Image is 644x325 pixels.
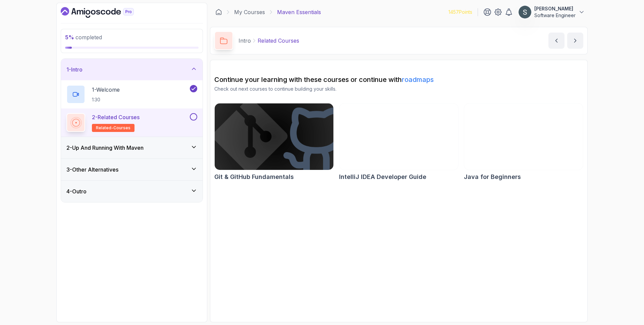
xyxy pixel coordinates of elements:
p: 1:30 [92,96,120,103]
button: 1-Intro [61,59,203,80]
a: Java for Beginners cardJava for Beginners [464,103,583,182]
p: 2 - Related Courses [92,113,140,121]
a: Git & GitHub Fundamentals cardGit & GitHub Fundamentals [214,103,334,182]
p: Intro [238,37,251,45]
a: roadmaps [402,76,434,84]
p: Related Courses [258,37,299,45]
h3: 1 - Intro [66,65,83,74]
a: My Courses [234,8,265,16]
button: 2-Related Coursesrelated-courses [66,113,197,132]
a: IntelliJ IDEA Developer Guide cardIntelliJ IDEA Developer Guide [339,103,459,182]
h2: Continue your learning with these courses or continue with [214,75,583,84]
h3: 3 - Other Alternatives [66,166,118,174]
button: 1-Welcome1:30 [66,85,197,104]
button: user profile image[PERSON_NAME]Software Engineer [518,5,585,19]
h3: 2 - Up And Running With Maven [66,144,144,152]
img: IntelliJ IDEA Developer Guide card [339,103,458,170]
a: Dashboard [61,7,149,18]
button: previous content [548,33,565,49]
img: Git & GitHub Fundamentals card [215,103,333,170]
button: next content [567,33,583,49]
button: 3-Other Alternatives [61,159,203,180]
button: 2-Up And Running With Maven [61,137,203,158]
h2: Git & GitHub Fundamentals [214,172,294,182]
h2: IntelliJ IDEA Developer Guide [339,172,426,182]
span: related-courses [96,125,130,131]
p: Check out next courses to continue building your skills. [214,86,583,92]
button: 4-Outro [61,181,203,202]
p: 1457 Points [448,9,472,15]
p: Maven Essentials [277,8,321,16]
p: Software Engineer [534,12,576,19]
img: Java for Beginners card [464,103,583,170]
span: 5 % [65,34,74,41]
span: completed [65,34,102,41]
h3: 4 - Outro [66,187,87,195]
p: [PERSON_NAME] [534,5,576,12]
h2: Java for Beginners [464,172,521,182]
img: user profile image [519,6,531,18]
a: Dashboard [215,9,222,15]
p: 1 - Welcome [92,86,120,94]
